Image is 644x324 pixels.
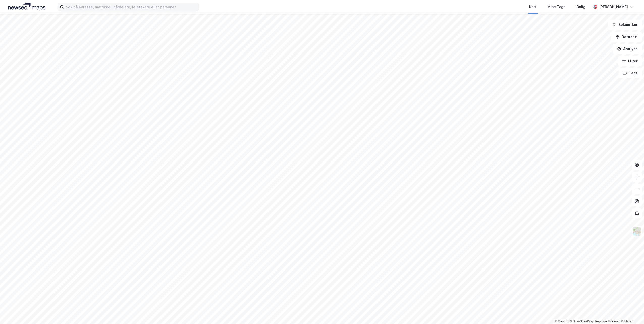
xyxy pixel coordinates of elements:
[613,44,642,54] button: Analyse
[570,320,594,323] a: OpenStreetMap
[529,4,536,10] div: Kart
[555,320,569,323] a: Mapbox
[595,320,620,323] a: Improve this map
[64,3,199,11] input: Søk på adresse, matrikkel, gårdeiere, leietakere eller personer
[608,20,642,30] button: Bokmerker
[577,4,585,10] div: Bolig
[619,68,642,78] button: Tags
[619,300,644,324] div: Kontrollprogram for chat
[599,4,628,10] div: [PERSON_NAME]
[611,32,642,42] button: Datasett
[619,300,644,324] iframe: Chat Widget
[632,227,642,236] img: Z
[8,3,45,11] img: logo.a4113a55bc3d86da70a041830d287a7e.svg
[618,56,642,66] button: Filter
[547,4,566,10] div: Mine Tags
